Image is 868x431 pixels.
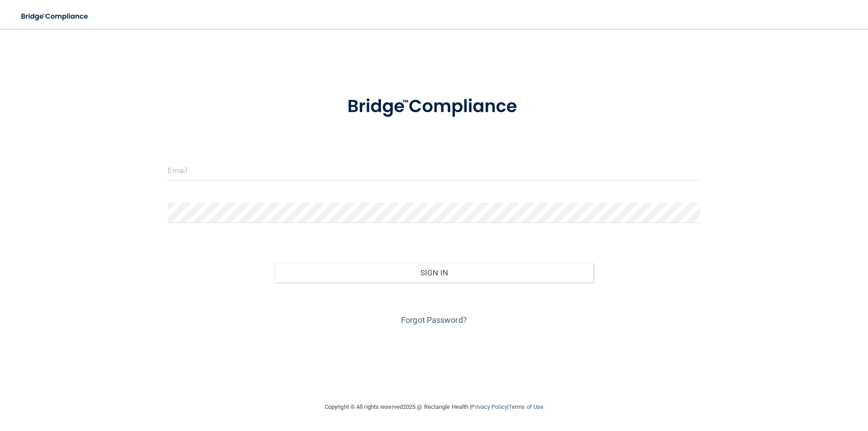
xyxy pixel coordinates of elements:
[401,315,467,325] a: Forgot Password?
[274,263,594,283] button: Sign In
[329,83,539,130] img: bridge_compliance_login_screen.278c3ca4.svg
[14,7,97,26] img: bridge_compliance_login_screen.278c3ca4.svg
[269,393,599,422] div: Copyright © All rights reserved 2025 @ Rectangle Health | |
[168,160,700,180] input: Email
[509,403,543,410] a: Terms of Use
[471,403,507,410] a: Privacy Policy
